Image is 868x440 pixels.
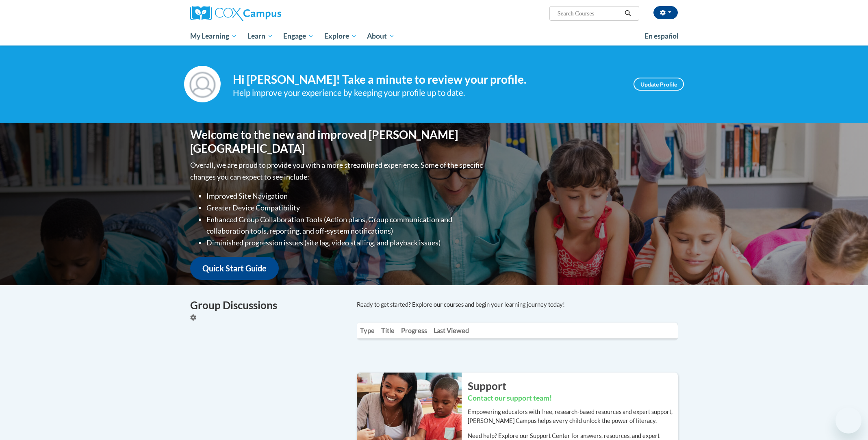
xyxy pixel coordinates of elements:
[430,323,472,338] th: Last Viewed
[653,6,678,19] button: Account Settings
[398,323,430,338] th: Progress
[247,31,273,41] span: Learn
[190,297,345,313] h4: Group Discussions
[190,6,281,21] img: Cox Campus
[644,32,679,40] span: En español
[319,27,362,46] a: Explore
[190,6,345,21] a: Cox Campus
[557,9,622,18] input: Search Courses
[242,27,278,46] a: Learn
[206,237,485,249] li: Diminished progression issues (site lag, video stalling, and playback issues)
[283,31,314,41] span: Engage
[357,323,378,338] th: Type
[206,202,485,214] li: Greater Device Compatibility
[622,9,634,18] button: Search
[206,190,485,202] li: Improved Site Navigation
[378,323,398,338] th: Title
[185,27,242,46] a: My Learning
[206,214,485,237] li: Enhanced Group Collaboration Tools (Action plans, Group communication and collaboration tools, re...
[190,31,237,41] span: My Learning
[190,159,485,183] p: Overall, we are proud to provide you with a more streamlined experience. Some of the specific cha...
[468,407,678,425] p: Empowering educators with free, research-based resources and expert support, [PERSON_NAME] Campus...
[367,31,395,41] span: About
[634,78,684,91] a: Update Profile
[278,27,319,46] a: Engage
[190,128,485,155] h1: Welcome to the new and improved [PERSON_NAME][GEOGRAPHIC_DATA]
[468,393,678,403] h3: Contact our support team!
[233,73,621,87] h4: Hi [PERSON_NAME]! Take a minute to review your profile.
[362,27,400,46] a: About
[324,31,357,41] span: Explore
[178,27,690,46] div: Main menu
[835,407,861,433] iframe: Button to launch messaging window
[190,257,279,280] a: Quick Start Guide
[233,86,621,100] div: Help improve your experience by keeping your profile up to date.
[184,66,221,102] img: Profile Image
[639,28,684,45] a: En español
[468,379,678,393] h2: Support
